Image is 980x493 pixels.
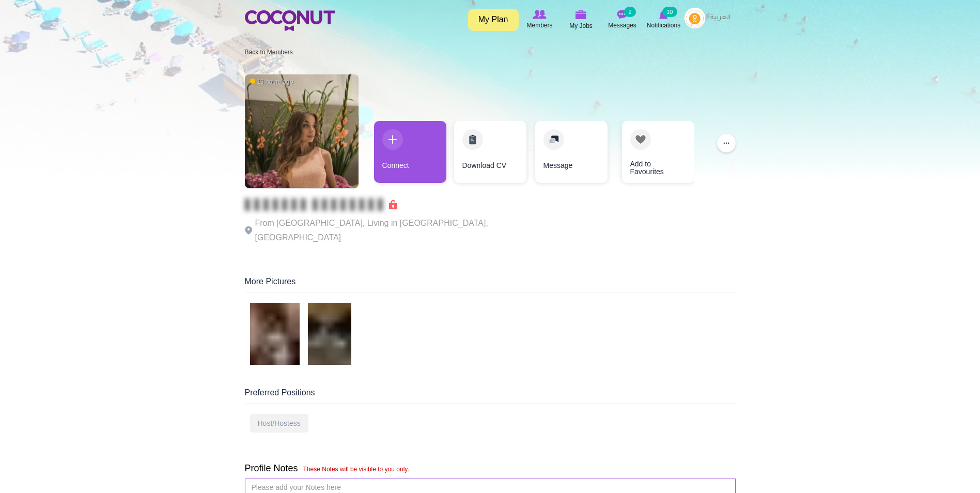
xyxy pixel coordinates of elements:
a: My Jobs My Jobs [561,8,602,32]
img: My Jobs [575,10,587,19]
div: 4 / 4 [614,121,687,188]
span: Connect to Unlock the Profile [245,199,397,210]
div: 3 / 4 [534,121,606,188]
img: Notifications [659,10,668,19]
a: Connect [374,121,446,183]
div: 2 / 4 [454,121,526,188]
p: From [GEOGRAPHIC_DATA], Living in [GEOGRAPHIC_DATA], [GEOGRAPHIC_DATA] [245,216,529,245]
small: 10 [662,7,677,17]
span: 13 hours ago [250,78,293,86]
span: Notifications [647,20,680,30]
a: Messages Messages 2 [602,8,643,32]
a: Message [535,121,608,183]
span: Messages [608,20,636,30]
a: Notifications Notifications 10 [643,8,685,32]
img: Browse Members [533,10,546,19]
a: Add to Favourites [622,121,694,183]
a: My Plan [468,9,519,31]
span: These Notes will be visible to you only. [298,466,409,473]
span: My Jobs [569,21,593,31]
div: Host/Hostess [250,414,308,433]
a: Download CV [454,121,526,183]
h4: Profile Notes [245,464,736,474]
img: Home [245,10,335,31]
button: ... [717,134,736,152]
div: 1 / 4 [374,121,446,188]
span: Members [526,20,552,30]
div: Preferred Positions [245,387,736,404]
small: 2 [624,7,635,17]
a: Browse Members Members [519,8,561,32]
a: Back to Members [245,49,293,56]
a: العربية [705,8,736,28]
div: More Pictures [245,276,736,292]
img: Messages [617,10,628,19]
